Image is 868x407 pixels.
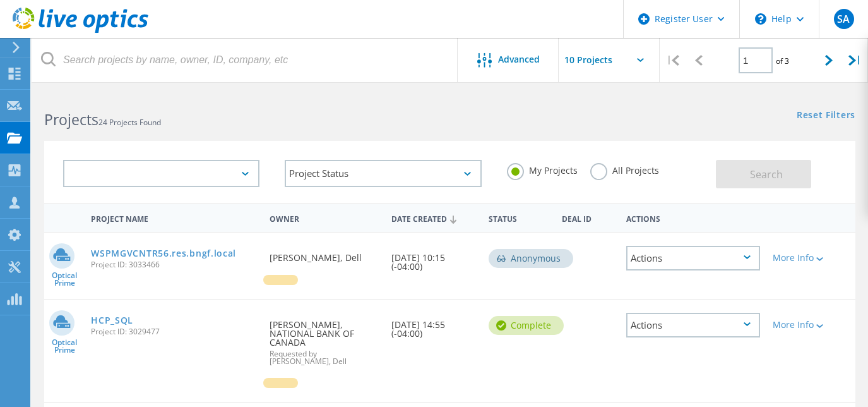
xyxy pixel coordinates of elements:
[626,313,759,337] div: Actions
[263,233,385,275] div: [PERSON_NAME], Dell
[385,206,482,230] div: Date Created
[44,109,98,130] b: Projects
[482,206,556,229] div: Status
[776,56,789,66] span: of 3
[755,13,766,25] svg: \n
[385,300,482,351] div: [DATE] 14:55 (-04:00)
[263,300,385,378] div: [PERSON_NAME], NATIONAL BANK OF CANADA
[489,316,564,335] div: Complete
[773,320,825,329] div: More Info
[85,206,263,229] div: Project Name
[91,261,257,269] span: Project ID: 3033466
[270,350,379,365] span: Requested by [PERSON_NAME], Dell
[285,160,481,187] div: Project Status
[842,38,868,83] div: |
[716,160,811,188] button: Search
[91,328,257,336] span: Project ID: 3029477
[263,206,385,229] div: Owner
[91,249,236,258] a: WSPMGVCNTR56.res.bngf.local
[498,55,540,64] span: Advanced
[590,163,659,175] label: All Projects
[32,38,458,82] input: Search projects by name, owner, ID, company, etc
[385,233,482,284] div: [DATE] 10:15 (-04:00)
[44,272,85,287] span: Optical Prime
[13,27,148,35] a: Live Optics Dashboard
[797,111,855,121] a: Reset Filters
[626,246,759,270] div: Actions
[489,249,573,268] div: Anonymous
[773,253,825,262] div: More Info
[91,316,133,325] a: HCP_SQL
[556,206,621,229] div: Deal Id
[750,167,783,181] span: Search
[507,163,578,175] label: My Projects
[620,206,766,229] div: Actions
[44,339,85,354] span: Optical Prime
[660,38,686,83] div: |
[98,117,161,128] span: 24 Projects Found
[837,14,850,24] span: SA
